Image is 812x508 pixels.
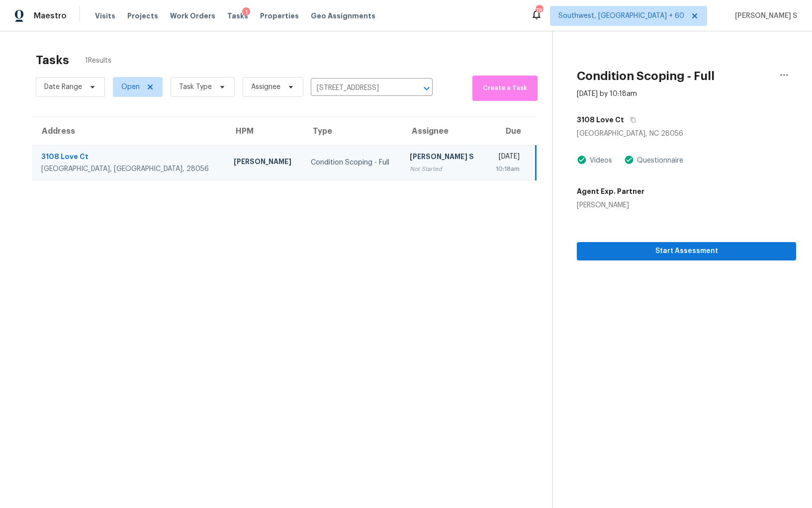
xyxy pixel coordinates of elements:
[577,115,624,125] h5: 3108 Love Ct
[485,117,536,145] th: Due
[420,82,434,95] button: Open
[44,82,82,92] span: Date Range
[477,83,533,94] span: Create a Task
[410,152,478,164] div: [PERSON_NAME] S
[34,11,67,21] span: Maestro
[36,55,69,65] h2: Tasks
[311,81,405,96] input: Search by address
[227,12,248,19] span: Tasks
[85,56,111,66] span: 1 Results
[577,242,796,260] button: Start Assessment
[226,117,303,145] th: HPM
[577,155,587,165] img: Artifact Present Icon
[121,82,140,92] span: Open
[536,6,542,16] div: 782
[577,200,644,210] div: [PERSON_NAME]
[410,164,478,174] div: Not Started
[170,11,215,21] span: Work Orders
[624,155,634,165] img: Artifact Present Icon
[41,164,218,174] div: [GEOGRAPHIC_DATA], [GEOGRAPHIC_DATA], 28056
[32,117,226,145] th: Address
[311,11,375,21] span: Geo Assignments
[260,11,299,21] span: Properties
[303,117,402,145] th: Type
[242,7,250,17] div: 1
[634,156,683,166] div: Questionnaire
[585,245,788,257] span: Start Assessment
[731,11,797,21] span: [PERSON_NAME] S
[577,186,644,196] h5: Agent Exp. Partner
[472,76,538,101] button: Create a Task
[493,152,520,164] div: [DATE]
[558,11,684,21] span: Southwest, [GEOGRAPHIC_DATA] + 60
[624,111,637,129] button: Copy Address
[234,157,295,169] div: [PERSON_NAME]
[587,156,612,166] div: Videos
[95,11,115,21] span: Visits
[577,129,796,139] div: [GEOGRAPHIC_DATA], NC 28056
[577,71,715,81] h2: Condition Scoping - Full
[577,89,637,99] div: [DATE] by 10:18am
[493,164,520,174] div: 10:18am
[41,152,218,164] div: 3108 Love Ct
[402,117,486,145] th: Assignee
[179,82,212,92] span: Task Type
[311,158,394,168] div: Condition Scoping - Full
[251,82,280,92] span: Assignee
[127,11,158,21] span: Projects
